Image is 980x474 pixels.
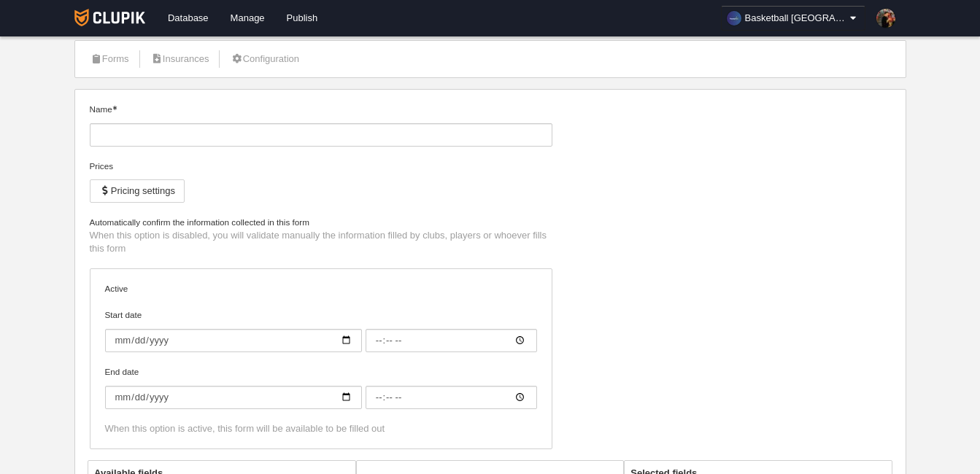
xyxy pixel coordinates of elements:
[90,123,552,147] input: Name
[143,48,217,70] a: Insurances
[105,282,537,295] label: Active
[90,216,552,229] label: Automatically confirm the information collected in this form
[105,386,362,409] input: End date
[745,11,847,26] span: Basketball [GEOGRAPHIC_DATA]
[105,308,537,352] label: Start date
[105,422,537,435] div: When this option is active, this form will be available to be filled out
[90,179,185,203] button: Pricing settings
[90,160,552,173] div: Prices
[74,9,145,26] img: Clupik
[727,11,741,26] img: OaoeUhFU91XK.30x30.jpg
[112,106,117,110] i: Mandatory
[82,48,137,70] a: Forms
[223,48,307,70] a: Configuration
[90,103,552,147] label: Name
[105,365,537,409] label: End date
[90,229,552,255] p: When this option is disabled, you will validate manually the information filled by clubs, players...
[366,386,537,409] input: End date
[105,329,362,352] input: Start date
[721,6,865,31] a: Basketball [GEOGRAPHIC_DATA]
[876,9,895,28] img: Pa7qpGGeTgmA.30x30.jpg
[366,329,537,352] input: Start date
